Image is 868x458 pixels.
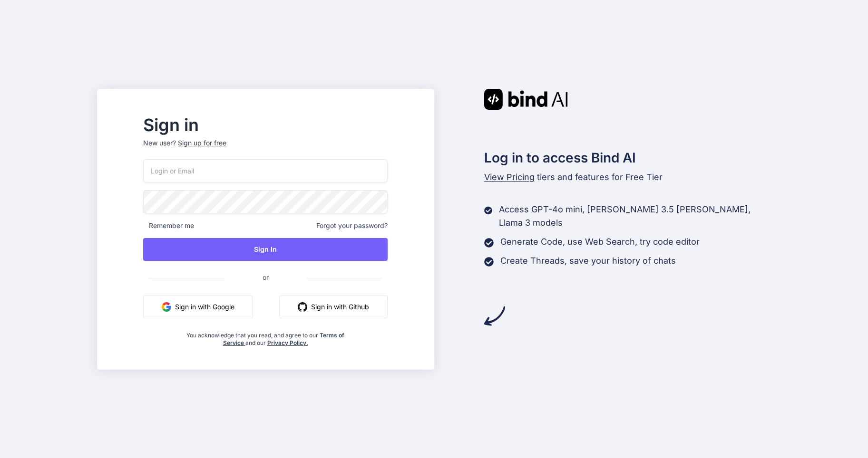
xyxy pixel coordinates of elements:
img: Bind AI logo [484,89,568,110]
p: New user? [143,138,388,159]
span: Remember me [143,221,194,230]
p: Generate Code, use Web Search, try code editor [500,235,700,248]
h2: Log in to access Bind AI [484,148,771,168]
button: Sign in with Google [143,296,253,318]
p: Create Threads, save your history of chats [500,254,676,267]
p: tiers and features for Free Tier [484,171,771,184]
h2: Sign in [143,117,388,133]
img: google [162,302,171,312]
span: or [224,266,307,289]
a: Terms of Service [223,332,345,346]
button: Sign in with Github [279,296,388,318]
img: github [298,302,307,312]
div: Sign up for free [178,138,226,148]
input: Login or Email [143,159,388,182]
span: Forgot your password? [316,221,388,230]
a: Privacy Policy. [267,339,308,346]
img: arrow [484,305,505,326]
button: Sign In [143,238,388,261]
div: You acknowledge that you read, and agree to our and our [184,326,347,347]
span: View Pricing [484,172,535,182]
p: Access GPT-4o mini, [PERSON_NAME] 3.5 [PERSON_NAME], Llama 3 models [499,203,771,229]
